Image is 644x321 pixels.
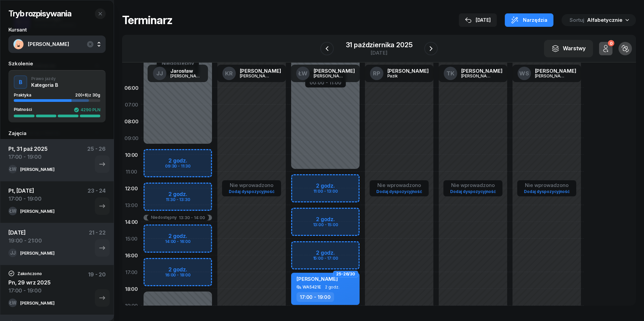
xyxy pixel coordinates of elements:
[346,50,413,55] div: [DATE]
[226,181,277,196] button: Nie wprowadzonoDodaj dyspozycyjność
[519,71,529,76] span: WS
[122,163,141,180] div: 11:00
[523,16,547,24] span: Narzędzia
[8,286,51,295] div: 17:00 - 19:00
[447,188,498,195] a: Dodaj dyspozycyjność
[373,71,380,76] span: RP
[608,40,614,46] div: 0
[374,182,425,188] div: Nie wprowadzono
[89,229,106,249] div: 21 - 22
[512,65,582,82] a: WS[PERSON_NAME][PERSON_NAME]
[438,65,508,82] a: TK[PERSON_NAME][PERSON_NAME]
[122,247,141,264] div: 16:00
[226,182,277,188] div: Nie wprowadzono
[8,237,42,245] div: 19:00 - 21:00
[8,270,51,286] div: Pn, 29 wrz 2025
[151,215,205,220] button: Niedostępny13:30 - 14:00
[298,71,308,76] span: ŁW
[459,13,497,27] button: [DATE]
[374,188,425,195] a: Dodaj dyspozycyjność
[8,187,42,195] div: Pt, [DATE]
[8,8,71,19] h2: Tryb rozpisywania
[122,79,141,96] div: 06:00
[544,40,593,57] button: Warstwy
[75,93,100,97] div: 20 z 30g
[10,251,15,255] span: JJ
[20,209,54,213] div: [PERSON_NAME]
[122,213,141,230] div: 14:00
[14,107,36,113] div: Płatności
[156,71,163,76] span: JJ
[446,71,454,76] span: TK
[561,14,636,26] button: Sortuj Alfabetycznie
[8,153,48,161] div: 17:00 - 19:00
[240,74,272,78] div: [PERSON_NAME]
[151,215,177,220] div: Niedostępny
[122,264,141,280] div: 17:00
[297,292,334,302] div: 17:00 - 19:00
[14,92,31,98] span: Praktyka
[447,182,498,188] div: Nie wprowadzono
[122,280,141,297] div: 18:00
[9,167,16,172] span: ŁW
[505,13,553,27] button: Narzędzia
[465,16,491,24] div: [DATE]
[28,41,101,47] span: [PERSON_NAME]
[179,215,205,220] div: 13:30 - 14:00
[9,209,16,213] span: ŁW
[8,229,42,237] div: [DATE]
[587,17,623,23] span: Alfabetycznie
[88,270,106,299] div: 19 - 20
[461,74,493,78] div: [PERSON_NAME]
[535,68,576,73] div: [PERSON_NAME]
[521,181,572,196] button: Nie wprowadzonoDodaj dyspozycyjność
[122,96,141,113] div: 07:00
[8,270,42,276] div: Zakończono
[122,180,141,197] div: 12:00
[122,146,141,163] div: 10:00
[170,68,203,73] div: Jarosław
[387,68,429,73] div: [PERSON_NAME]
[74,107,100,113] div: 4290 PLN
[535,74,567,78] div: [PERSON_NAME]
[80,92,89,98] span: (+6)
[88,187,106,207] div: 23 - 24
[447,181,498,196] button: Nie wprowadzonoDodaj dyspozycyjność
[291,65,360,82] a: ŁW[PERSON_NAME][PERSON_NAME]
[122,113,141,130] div: 08:00
[303,285,321,289] div: WA5421E
[122,14,172,26] h1: Terminarz
[374,181,425,196] button: Nie wprowadzonoDodaj dyspozycyjność
[297,276,338,282] span: [PERSON_NAME]
[314,68,355,73] div: [PERSON_NAME]
[170,74,203,78] div: [PERSON_NAME]
[20,167,54,172] div: [PERSON_NAME]
[122,197,141,213] div: 13:00
[461,68,502,73] div: [PERSON_NAME]
[122,130,141,146] div: 09:00
[20,251,54,255] div: [PERSON_NAME]
[225,71,233,76] span: KR
[8,195,42,203] div: 17:00 - 19:00
[365,65,434,82] a: RP[PERSON_NAME]Pazik
[551,45,586,53] div: Warstwy
[570,17,586,23] span: Sortuj
[314,74,346,78] div: [PERSON_NAME]
[521,188,572,195] a: Dodaj dyspozycyjność
[8,145,48,153] div: Pt, 31 paź 2025
[122,297,141,314] div: 19:00
[9,301,16,305] span: ŁW
[122,230,141,247] div: 15:00
[87,145,106,165] div: 25 - 26
[346,42,413,48] div: 31 października 2025
[325,285,339,290] span: 2 godz.
[217,65,286,82] a: KR[PERSON_NAME][PERSON_NAME]
[20,301,54,305] div: [PERSON_NAME]
[336,273,355,275] span: 25-26/30
[521,182,572,188] div: Nie wprowadzono
[8,70,106,123] button: BPrawo jazdyKategoria BPraktyka20(+6)z 30gPłatności4290 PLN
[240,68,281,73] div: [PERSON_NAME]
[599,42,612,55] button: 0
[387,74,420,78] div: Pazik
[148,65,208,82] a: JJJarosław[PERSON_NAME]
